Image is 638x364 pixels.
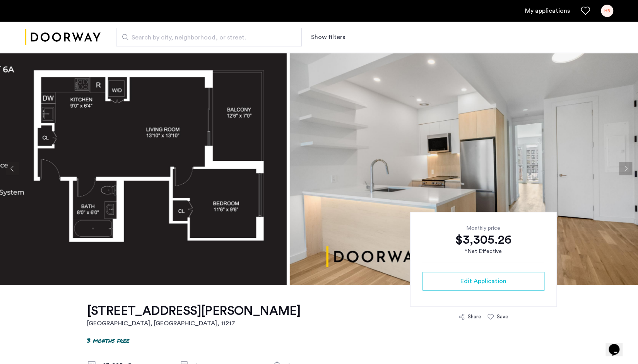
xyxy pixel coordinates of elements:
button: Next apartment [619,162,632,175]
p: 3 months free [87,336,129,345]
iframe: chat widget [606,333,630,356]
div: *Net Effective [422,248,544,256]
button: button [422,272,544,291]
span: Search by city, neighborhood, or street. [132,33,280,42]
span: Edit Application [460,277,506,286]
a: Favorites [581,6,590,15]
h2: [GEOGRAPHIC_DATA], [GEOGRAPHIC_DATA] , 11217 [87,319,301,328]
a: My application [525,6,570,15]
div: HB [601,5,613,17]
div: $3,305.26 [422,232,544,248]
input: Apartment Search [116,28,302,46]
a: [STREET_ADDRESS][PERSON_NAME][GEOGRAPHIC_DATA], [GEOGRAPHIC_DATA], 11217 [87,303,301,328]
div: Share [468,313,481,321]
button: Show or hide filters [311,32,345,42]
h1: [STREET_ADDRESS][PERSON_NAME] [87,303,301,319]
div: Save [497,313,508,321]
img: logo [25,23,101,52]
div: Monthly price [422,224,544,232]
a: Cazamio logo [25,23,101,52]
button: Previous apartment [6,162,19,175]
